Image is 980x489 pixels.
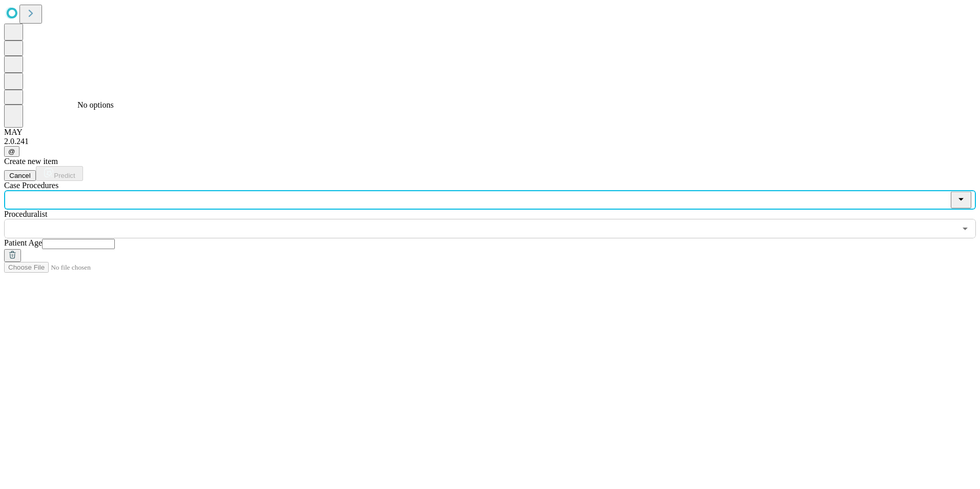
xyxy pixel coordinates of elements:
[4,137,976,146] div: 2.0.241
[8,148,15,155] span: @
[4,238,42,247] span: Patient Age
[4,181,58,190] span: Scheduled Procedure
[54,172,75,179] span: Predict
[4,170,36,181] button: Cancel
[77,100,353,110] div: No options
[4,210,47,218] span: Proceduralist
[958,221,972,236] button: Open
[9,172,31,179] span: Cancel
[4,146,19,157] button: @
[36,166,83,181] button: Predict
[951,192,971,209] button: Close
[4,157,58,166] span: Create new item
[4,128,976,137] div: MAY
